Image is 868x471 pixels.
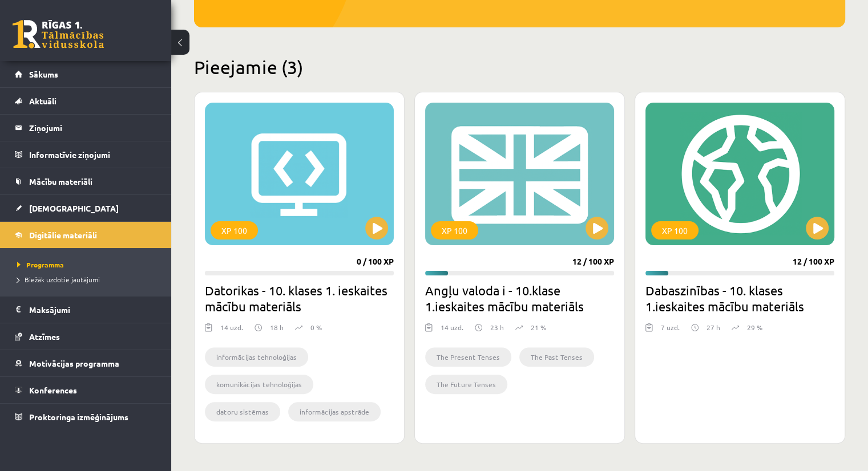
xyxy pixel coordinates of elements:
[13,20,104,48] a: Rīgas 1. Tālmācības vidusskola
[425,282,614,314] h2: Angļu valoda i - 10.klase 1.ieskaites mācību materiāls
[15,195,157,221] a: [DEMOGRAPHIC_DATA]
[747,322,762,332] p: 29 %
[17,259,160,270] a: Programma
[310,322,322,332] p: 0 %
[425,347,511,367] li: The Present Tenses
[441,322,463,339] div: 14 uzd.
[15,115,157,141] a: Ziņojumi
[29,331,60,342] span: Atzīmes
[29,385,77,395] span: Konferences
[519,347,594,367] li: The Past Tenses
[15,168,157,194] a: Mācību materiāli
[270,322,284,332] p: 18 h
[15,350,157,376] a: Motivācijas programma
[288,402,381,421] li: informācijas apstrāde
[15,141,157,168] a: Informatīvie ziņojumi
[661,322,680,339] div: 7 uzd.
[205,375,313,394] li: komunikācijas tehnoloģijas
[29,412,128,422] span: Proktoringa izmēģinājums
[29,141,157,168] legend: Informatīvie ziņojumi
[17,260,64,269] span: Programma
[29,115,157,141] legend: Ziņojumi
[706,322,720,332] p: 27 h
[17,274,160,285] a: Biežāk uzdotie jautājumi
[29,176,92,186] span: Mācību materiāli
[490,322,504,332] p: 23 h
[651,221,699,239] div: XP 100
[15,323,157,350] a: Atzīmes
[425,375,507,394] li: The Future Tenses
[29,69,58,79] span: Sākums
[194,56,845,78] h2: Pieejamie (3)
[645,282,834,314] h2: Dabaszinības - 10. klases 1.ieskaites mācību materiāls
[220,322,243,339] div: 14 uzd.
[15,61,157,87] a: Sākums
[15,297,157,323] a: Maksājumi
[29,230,97,240] span: Digitālie materiāli
[205,347,308,367] li: informācijas tehnoloģijas
[431,221,478,239] div: XP 100
[29,297,157,323] legend: Maksājumi
[15,222,157,248] a: Digitālie materiāli
[211,221,258,239] div: XP 100
[17,275,100,284] span: Biežāk uzdotie jautājumi
[531,322,546,332] p: 21 %
[29,358,119,368] span: Motivācijas programma
[29,203,119,213] span: [DEMOGRAPHIC_DATA]
[15,404,157,430] a: Proktoringa izmēģinājums
[205,282,394,314] h2: Datorikas - 10. klases 1. ieskaites mācību materiāls
[29,96,56,106] span: Aktuāli
[15,88,157,114] a: Aktuāli
[15,377,157,403] a: Konferences
[205,402,280,421] li: datoru sistēmas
